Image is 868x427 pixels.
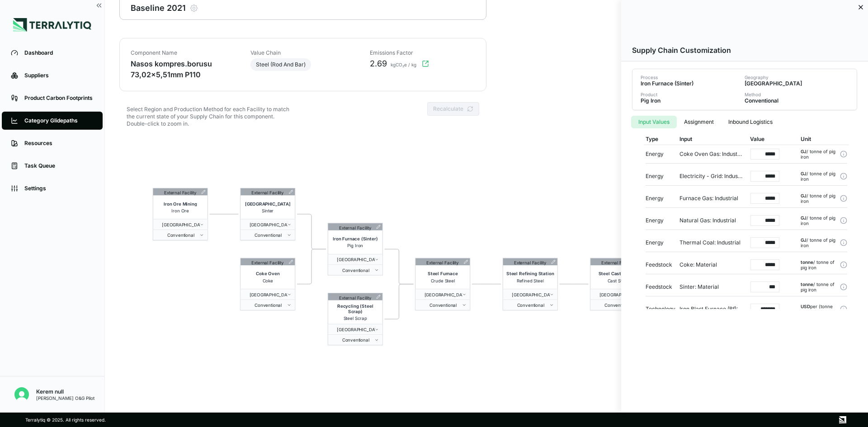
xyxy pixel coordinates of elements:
div: Electricity - Grid: Industrial [679,173,743,180]
div: / tonne of pig iron [801,149,836,160]
div: Conventional [745,97,778,104]
div: Thermal Coal: Industrial [679,239,743,246]
div: Supply Chain Customization [621,11,868,61]
div: Coke Oven Gas: Industrial [679,150,743,158]
div: Value [743,136,793,143]
div: Input [679,136,743,143]
div: Sinter: Material [679,283,743,291]
span: tonne [801,282,813,287]
div: Feedstock [646,261,679,268]
div: / tonne of pig iron [801,282,836,292]
div: Feedstock [646,283,679,291]
span: GJ [801,193,807,198]
div: Iron Furnace (Sinter) [641,80,693,87]
span: GJ [801,171,807,176]
div: Furnace Gas: Industrial [679,195,743,202]
button: Inbound Logistics [721,116,780,128]
div: / tonne of pig iron [801,171,836,182]
div: / tonne of pig iron [801,259,836,270]
span: GJ [801,237,807,243]
div: Iron Blast Furnace (Bf): Typical Size [679,305,743,313]
button: Input Values [631,116,677,128]
span: GJ [801,215,807,221]
div: Energy [646,150,679,158]
div: / tonne of pig iron [801,215,836,226]
div: Energy [646,195,679,202]
div: Pig Iron [641,97,660,104]
div: Energy [646,239,679,246]
span: USD [801,304,810,309]
div: Unit [801,136,833,143]
div: Process [641,75,658,80]
div: [GEOGRAPHIC_DATA] [745,80,802,87]
div: Geography [745,75,769,80]
div: per (tonne per year) [801,304,836,314]
div: Method [745,92,761,97]
span: GJ [801,149,807,154]
div: Type [646,136,679,143]
div: Coke: Material [679,261,743,268]
button: Assignment [677,116,721,128]
div: / tonne of pig iron [801,237,836,248]
div: Energy [646,217,679,224]
div: Energy [646,173,679,180]
div: / tonne of pig iron [801,193,836,204]
div: Product [641,92,657,97]
span: tonne [801,259,813,265]
div: Natural Gas: Industrial [679,217,743,224]
div: Technology [646,305,679,313]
